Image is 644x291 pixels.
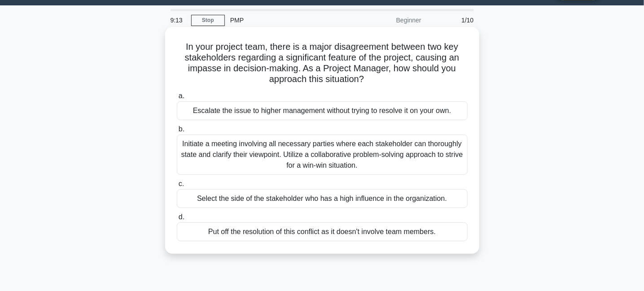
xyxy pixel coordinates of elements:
div: PMP [225,11,348,29]
div: Initiate a meeting involving all necessary parties where each stakeholder can thoroughly state an... [177,135,468,175]
span: d. [179,213,184,221]
span: c. [179,180,184,187]
h5: In your project team, there is a major disagreement between two key stakeholders regarding a sign... [176,41,469,85]
div: Escalate the issue to higher management without trying to resolve it on your own. [177,101,468,120]
div: Put off the resolution of this conflict as it doesn't involve team members. [177,222,468,241]
div: 9:13 [165,11,191,29]
div: Beginner [348,11,427,29]
div: Select the side of the stakeholder who has a high influence in the organization. [177,189,468,208]
span: a. [179,92,184,100]
span: b. [179,125,184,133]
div: 1/10 [427,11,479,29]
a: Stop [191,15,225,26]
